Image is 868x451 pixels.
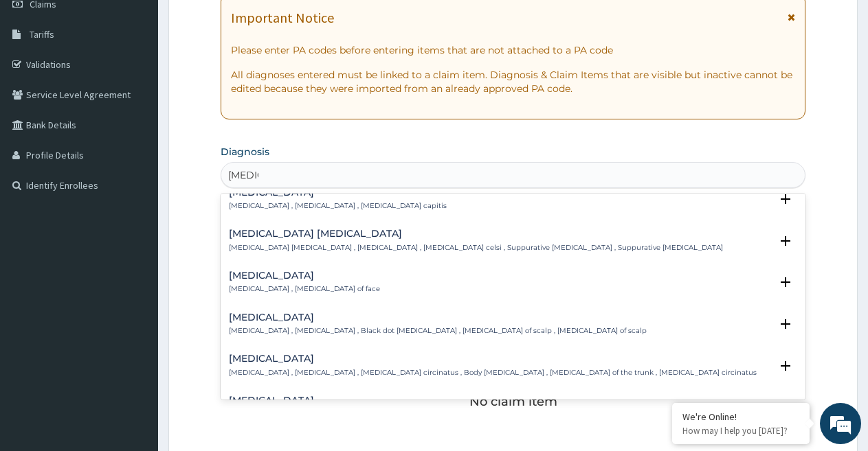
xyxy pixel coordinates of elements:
[221,145,269,159] label: Diagnosis
[229,354,757,364] h4: [MEDICAL_DATA]
[777,233,794,249] i: open select status
[231,10,334,25] h1: Important Notice
[30,28,54,41] span: Tariffs
[71,77,231,95] div: Chat with us now
[25,69,56,103] img: d_794563401_company_1708531726252_794563401
[777,358,794,374] i: open select status
[231,43,795,57] p: Please enter PA codes before entering items that are not attached to a PA code
[229,395,421,406] h4: [MEDICAL_DATA]
[229,312,647,323] h4: [MEDICAL_DATA]
[229,270,380,281] h4: [MEDICAL_DATA]
[229,201,447,211] p: [MEDICAL_DATA] , [MEDICAL_DATA] , [MEDICAL_DATA] capitis
[229,243,723,253] p: [MEDICAL_DATA] [MEDICAL_DATA] , [MEDICAL_DATA] , [MEDICAL_DATA] celsi , Suppurative [MEDICAL_DATA...
[80,137,190,275] span: We're online!
[229,187,447,198] h4: [MEDICAL_DATA]
[682,425,799,437] p: How may I help you today?
[225,7,258,40] div: Minimize live chat window
[231,68,795,95] p: All diagnoses entered must be linked to a claim item. Diagnosis & Claim Items that are visible bu...
[469,395,557,408] p: No claim item
[229,229,723,239] h4: [MEDICAL_DATA] [MEDICAL_DATA]
[229,368,757,378] p: [MEDICAL_DATA] , [MEDICAL_DATA] , [MEDICAL_DATA] circinatus , Body [MEDICAL_DATA] , [MEDICAL_DATA...
[777,316,794,332] i: open select status
[682,410,799,423] div: We're Online!
[229,326,647,336] p: [MEDICAL_DATA] , [MEDICAL_DATA] , Black dot [MEDICAL_DATA] , [MEDICAL_DATA] of scalp , [MEDICAL_D...
[777,399,794,415] i: open select status
[777,274,794,290] i: open select status
[229,284,380,294] p: [MEDICAL_DATA] , [MEDICAL_DATA] of face
[7,303,262,351] textarea: Type your message and hit 'Enter'
[777,191,794,207] i: open select status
